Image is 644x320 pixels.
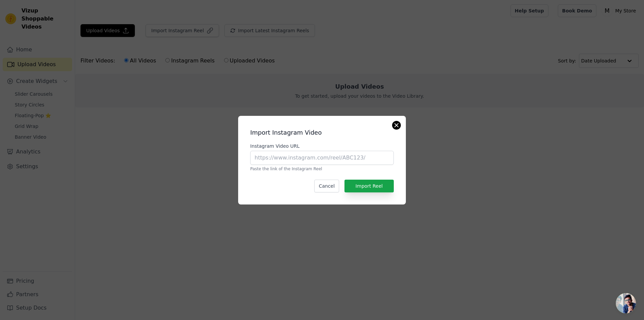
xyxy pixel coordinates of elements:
input: https://www.instagram.com/reel/ABC123/ [250,151,394,165]
button: Import Reel [344,180,394,192]
p: Paste the link of the Instagram Reel [250,166,394,172]
label: Instagram Video URL [250,143,394,149]
button: Close modal [392,121,400,129]
button: Cancel [314,180,339,192]
a: Chat megnyitása [616,293,636,313]
h2: Import Instagram Video [250,128,394,137]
